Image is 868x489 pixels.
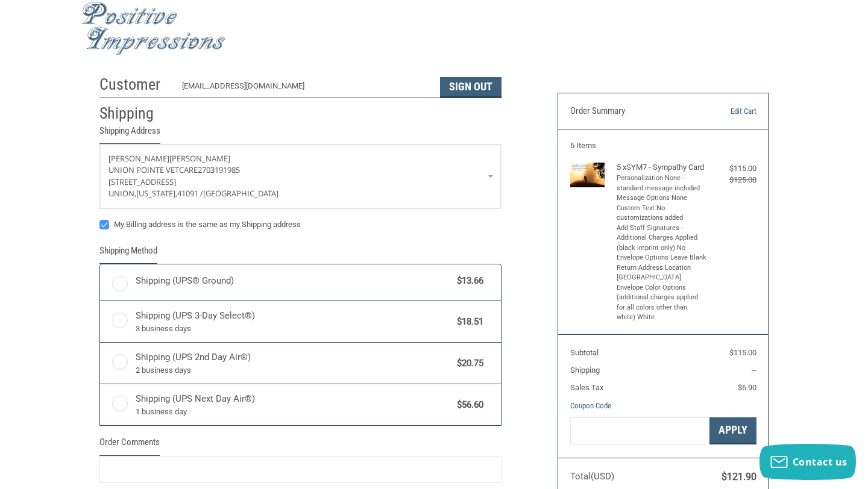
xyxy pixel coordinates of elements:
[136,406,451,418] span: 1 business day
[696,105,756,117] a: Edit Cart
[451,274,483,288] span: $13.66
[570,417,709,444] input: Gift Certificate or Coupon Code
[136,364,451,376] span: 2 business days
[99,75,170,95] h2: Customer
[709,163,756,175] div: $115.00
[108,176,176,187] span: [STREET_ADDRESS]
[100,145,501,208] a: Enter or select a different address
[617,223,707,254] li: Add Staff Signatures - Additional Charges Applied (black imprint only) No
[99,220,502,229] label: My Billing address is the same as my Shipping address
[617,283,707,323] li: Envelope Color Options (additional charges applied for all colors other than white) White
[570,471,614,482] span: Total (USD)
[198,164,240,175] span: 2703191985
[617,163,707,172] h4: 5 x SYM7 - Sympathy Card
[108,188,136,199] span: UNION,
[99,104,170,123] h2: Shipping
[570,141,756,151] h3: 5 Items
[136,392,451,417] span: Shipping (UPS Next Day Air®)
[752,366,756,375] span: --
[99,244,157,264] legend: Shipping Method
[81,2,226,55] img: Positive Impressions
[177,188,203,199] span: 41091 /
[617,253,707,263] li: Envelope Options Leave Blank
[570,105,697,117] h3: Order Summary
[793,455,848,469] span: Contact us
[136,323,451,335] span: 3 business days
[722,471,756,482] span: $121.90
[617,204,707,223] li: Custom Text No customizations added
[738,383,756,392] span: $6.90
[136,188,177,199] span: [US_STATE],
[729,348,756,357] span: $115.00
[99,435,160,455] legend: Order Comments
[136,274,451,288] span: Shipping (UPS® Ground)
[570,348,599,357] span: Subtotal
[169,153,230,164] span: [PERSON_NAME]
[99,124,160,144] legend: Shipping Address
[108,153,169,164] span: [PERSON_NAME]
[182,80,429,98] div: [EMAIL_ADDRESS][DOMAIN_NAME]
[108,164,198,175] span: UNION POINTE VETCARE
[709,417,756,444] button: Apply
[570,401,611,410] a: Coupon Code
[440,77,502,98] button: Sign Out
[759,444,856,480] button: Contact us
[709,174,756,186] div: $125.00
[617,173,707,193] li: Personalization None - standard message included
[451,357,483,370] span: $20.75
[451,398,483,412] span: $56.60
[451,315,483,329] span: $18.51
[136,350,451,376] span: Shipping (UPS 2nd Day Air®)
[570,383,603,392] span: Sales Tax
[136,309,451,334] span: Shipping (UPS 3-Day Select®)
[570,366,600,375] span: Shipping
[203,188,278,199] span: [GEOGRAPHIC_DATA]
[617,263,707,283] li: Return Address Location [GEOGRAPHIC_DATA]
[617,193,707,204] li: Message Options None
